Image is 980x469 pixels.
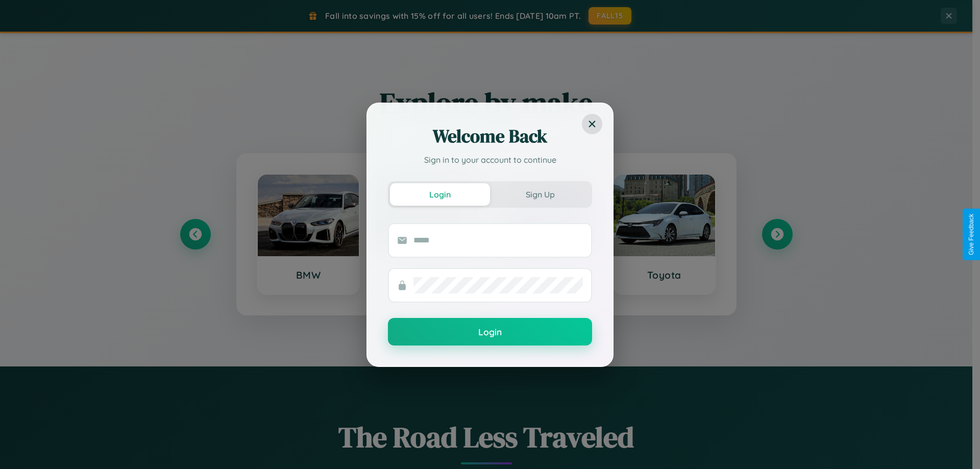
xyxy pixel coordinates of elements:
p: Sign in to your account to continue [388,154,592,166]
button: Login [388,318,592,345]
button: Login [390,183,490,206]
div: Give Feedback [968,214,975,255]
button: Sign Up [490,183,590,206]
h2: Welcome Back [388,124,592,149]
